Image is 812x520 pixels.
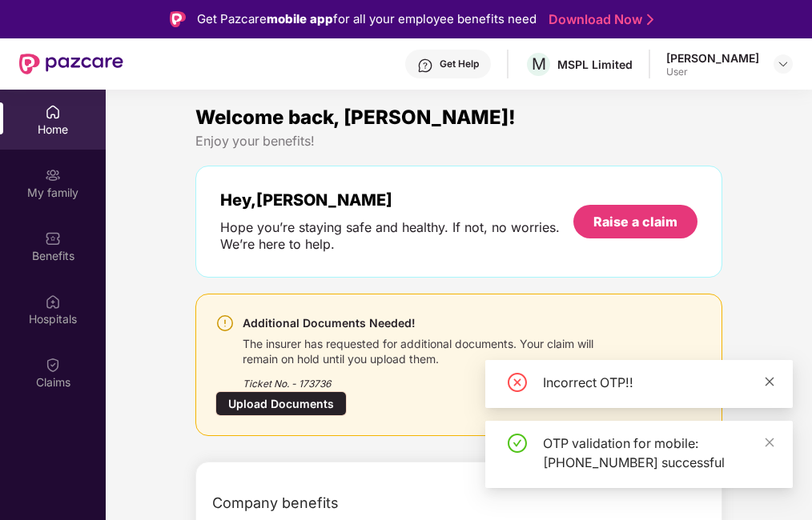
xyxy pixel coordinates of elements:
[543,434,774,472] div: OTP validation for mobile: [PHONE_NUMBER] successful
[170,11,186,27] img: Logo
[195,133,722,150] div: Enjoy your benefits!
[243,366,621,391] div: Ticket No. - 173736
[243,314,621,333] div: Additional Documents Needed!
[212,492,339,514] span: Company benefits
[19,54,123,74] img: New Pazcare Logo
[543,373,774,392] div: Incorrect OTP!!
[45,357,61,373] img: svg+xml;base64,PHN2ZyBpZD0iQ2xhaW0iIHhtbG5zPSJodHRwOi8vd3d3LnczLm9yZy8yMDAwL3N2ZyIgd2lkdGg9IjIwIi...
[647,11,653,28] img: Stroke
[197,10,537,29] div: Get Pazcare for all your employee benefits need
[508,434,527,453] span: check-circle
[45,294,61,310] img: svg+xml;base64,PHN2ZyBpZD0iSG9zcGl0YWxzIiB4bWxucz0iaHR0cDovL3d3dy53My5vcmcvMjAwMC9zdmciIHdpZHRoPS...
[549,11,649,28] a: Download Now
[45,167,61,183] img: svg+xml;base64,PHN2ZyB3aWR0aD0iMjAiIGhlaWdodD0iMjAiIHZpZXdCb3g9IjAgMCAyMCAyMCIgZmlsbD0ibm9uZSIgeG...
[215,314,235,333] img: svg+xml;base64,PHN2ZyBpZD0iV2FybmluZ18tXzI0eDI0IiBkYXRhLW5hbWU9Ildhcm5pbmcgLSAyNHgyNCIgeG1sbnM9Im...
[220,219,573,253] div: Hope you’re staying safe and healthy. If not, no worries. We’re here to help.
[215,391,347,416] div: Upload Documents
[45,104,61,120] img: svg+xml;base64,PHN2ZyBpZD0iSG9tZSIgeG1sbnM9Imh0dHA6Ly93d3cudzMub3JnLzIwMDAvc3ZnIiB3aWR0aD0iMjAiIG...
[195,106,516,129] span: Welcome back, [PERSON_NAME]!
[666,66,759,78] div: User
[508,373,527,392] span: close-circle
[45,230,61,246] img: svg+xml;base64,PHN2ZyBpZD0iQmVuZWZpdHMiIHhtbG5zPSJodHRwOi8vd3d3LnczLm9yZy8yMDAwL3N2ZyIgd2lkdGg9Ij...
[764,376,775,387] span: close
[440,58,479,70] div: Get Help
[267,11,333,26] strong: mobile app
[764,437,775,448] span: close
[220,190,573,210] div: Hey, [PERSON_NAME]
[557,57,633,72] div: MSPL Limited
[777,58,790,70] img: svg+xml;base64,PHN2ZyBpZD0iRHJvcGRvd24tMzJ4MzIiIHhtbG5zPSJodHRwOi8vd3d3LnczLm9yZy8yMDAwL3N2ZyIgd2...
[243,333,621,366] div: The insurer has requested for additional documents. Your claim will remain on hold until you uplo...
[666,50,759,66] div: [PERSON_NAME]
[593,213,677,230] div: Raise a claim
[532,54,546,74] span: M
[417,58,433,74] img: svg+xml;base64,PHN2ZyBpZD0iSGVscC0zMngzMiIgeG1sbnM9Imh0dHA6Ly93d3cudzMub3JnLzIwMDAvc3ZnIiB3aWR0aD...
